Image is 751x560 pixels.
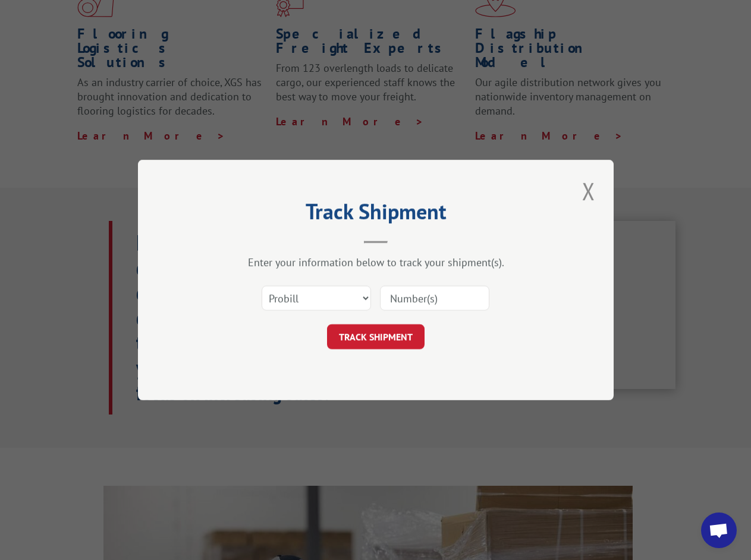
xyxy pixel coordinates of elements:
button: TRACK SHIPMENT [327,324,425,349]
h2: Track Shipment [197,203,554,226]
a: Open chat [701,512,737,548]
div: Enter your information below to track your shipment(s). [197,255,554,269]
button: Close modal [579,175,599,207]
input: Number(s) [380,286,489,311]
